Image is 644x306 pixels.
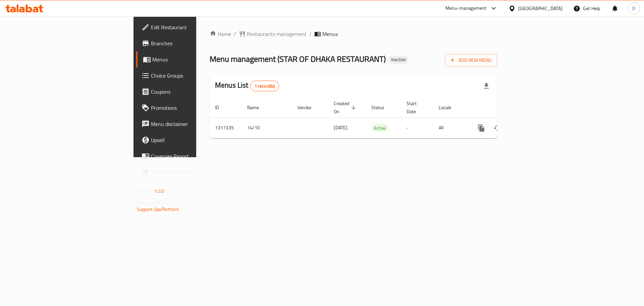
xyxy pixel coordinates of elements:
[489,120,505,136] button: Change Status
[518,5,562,12] div: [GEOGRAPHIC_DATA]
[371,124,388,132] span: Active
[450,56,492,64] span: Add New Menu
[250,81,279,91] div: Total records count
[632,5,635,12] span: D
[388,56,409,64] div: Inactive
[152,55,236,63] span: Menus
[371,103,393,112] span: Status
[151,72,236,80] span: Choice Groups
[334,123,347,132] span: [DATE]
[136,148,241,164] a: Coverage Report
[401,118,433,138] td: -
[439,103,460,112] span: Locale
[445,54,497,67] button: Add New Menu
[215,80,279,91] h2: Menus List
[334,99,358,116] span: Created On
[433,118,468,138] td: All
[151,120,236,128] span: Menu disclaimer
[309,30,312,38] li: /
[388,57,409,62] span: Inactive
[322,30,338,38] span: Menus
[468,97,543,118] th: Actions
[136,35,241,51] a: Branches
[151,168,236,176] span: Grocery Checklist
[210,51,386,67] span: Menu management ( STAR OF DHAKA RESTAURANT )
[215,103,228,112] span: ID
[137,187,153,195] span: Version:
[136,84,241,100] a: Coupons
[210,30,497,38] nav: breadcrumb
[137,205,179,214] a: Support.OpsPlatform
[445,4,487,12] div: Menu-management
[239,30,307,38] a: Restaurants management
[242,118,292,138] td: 14/10
[151,152,236,160] span: Coverage Report
[478,78,494,94] div: Export file
[151,88,236,96] span: Coupons
[136,116,241,132] a: Menu disclaimer
[136,68,241,84] a: Choice Groups
[151,23,236,31] span: Edit Restaurant
[407,99,425,116] span: Start Date
[151,39,236,47] span: Branches
[136,132,241,148] a: Upsell
[136,164,241,180] a: Grocery Checklist
[154,187,165,195] span: 1.0.0
[247,103,268,112] span: Name
[136,51,241,68] a: Menus
[247,30,307,38] span: Restaurants management
[136,19,241,35] a: Edit Restaurant
[151,104,236,112] span: Promotions
[136,100,241,116] a: Promotions
[151,136,236,144] span: Upsell
[251,83,279,89] span: 1 record(s)
[137,198,168,207] span: Get support on:
[473,120,489,136] button: more
[210,97,543,138] table: enhanced table
[298,103,320,112] span: Vendor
